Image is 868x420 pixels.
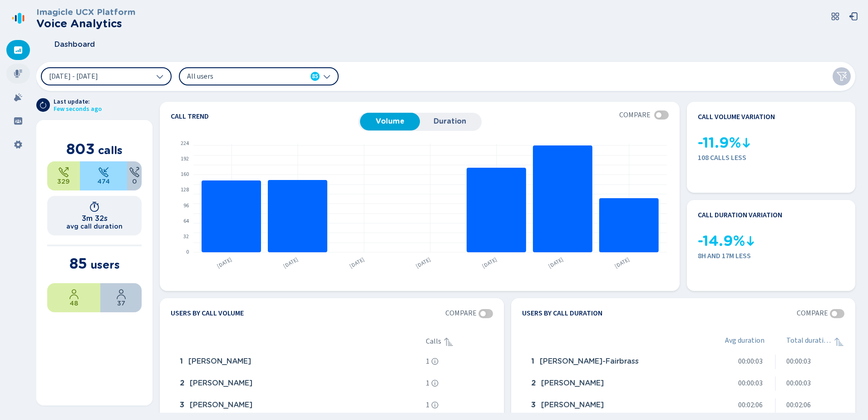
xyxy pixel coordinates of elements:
[36,17,135,30] h2: Voice Analytics
[426,401,429,409] span: 1
[176,353,422,371] div: Alexandra Ottley
[445,309,477,317] span: Compare
[41,67,172,85] button: [DATE] - [DATE]
[745,235,756,246] svg: kpi-down
[531,357,534,365] span: 1
[547,255,565,270] text: [DATE]
[6,87,30,107] div: Alarms
[431,401,439,409] svg: info-circle
[58,167,69,178] svg: telephone-outbound
[181,140,189,147] text: 224
[833,336,844,347] div: Sorted ascending, click to sort descending
[786,336,844,347] div: Total duration
[54,98,102,105] span: Last update:
[797,309,828,317] span: Compare
[431,358,439,365] svg: info-circle
[216,255,233,270] text: [DATE]
[90,258,120,271] span: users
[82,214,108,223] h1: 3m 32s
[69,289,79,300] svg: user-profile
[6,135,30,155] div: Settings
[698,113,775,121] h4: Call volume variation
[89,201,100,212] svg: timer
[116,289,127,300] svg: user-profile
[6,64,30,84] div: Recordings
[186,248,189,256] text: 0
[528,353,703,371] div: Jenna Emsley-Fairbrass
[117,300,125,307] span: 37
[414,255,432,270] text: [DATE]
[833,336,844,347] svg: sortAscending
[531,401,536,409] span: 3
[323,73,330,80] svg: chevron-down
[424,117,475,125] span: Duration
[6,111,30,131] div: Groups
[443,336,454,347] svg: sortAscending
[741,137,752,148] svg: kpi-down
[420,113,480,130] button: Duration
[132,178,137,185] span: 0
[426,337,441,345] span: Calls
[613,255,631,270] text: [DATE]
[522,309,602,318] h4: Users by call duration
[849,12,858,21] svg: box-arrow-left
[14,69,23,78] svg: mic-fill
[431,380,439,387] svg: info-circle
[129,167,140,178] svg: unknown-call
[66,223,123,230] h2: avg call duration
[348,255,366,270] text: [DATE]
[190,401,252,409] span: [PERSON_NAME]
[80,161,127,190] div: 59.03%
[54,40,95,49] span: Dashboard
[171,309,244,318] h4: Users by call volume
[187,71,291,81] span: All users
[619,111,651,119] span: Compare
[698,233,745,250] span: -14.9%
[180,379,184,387] span: 2
[188,357,251,365] span: [PERSON_NAME]
[66,140,95,158] span: 803
[531,379,536,387] span: 2
[57,178,70,185] span: 329
[47,283,100,312] div: 56.47%
[481,255,498,270] text: [DATE]
[738,401,763,409] span: 00:02:06
[98,144,123,157] span: calls
[183,202,189,210] text: 96
[365,117,415,125] span: Volume
[786,357,811,365] span: 00:00:03
[528,375,703,393] div: Kiera Bushnell
[6,40,30,60] div: Dashboard
[528,396,703,415] div: Alexandra Ottley
[181,186,189,194] text: 128
[426,336,493,347] div: Calls
[541,379,604,387] span: [PERSON_NAME]
[156,73,163,80] svg: chevron-down
[540,357,639,365] span: [PERSON_NAME]-Fairbrass
[36,7,135,17] h3: Imagicle UCX Platform
[282,255,300,270] text: [DATE]
[69,255,87,272] span: 85
[54,105,102,113] span: Few seconds ago
[183,233,189,240] text: 32
[181,155,189,163] text: 192
[698,252,844,260] span: 8h and 17m less
[786,401,811,409] span: 00:02:06
[426,357,429,365] span: 1
[39,101,47,109] svg: arrow-clockwise
[181,170,189,178] text: 160
[47,161,80,190] div: 40.97%
[176,375,422,393] div: Ebony Vandecasteele
[14,45,23,55] svg: dashboard-filled
[833,67,851,85] button: Clear filters
[360,113,420,130] button: Volume
[14,116,23,125] svg: groups-filled
[426,379,429,387] span: 1
[100,283,142,312] div: 43.53%
[786,336,832,347] span: Total duration
[738,357,763,365] span: 00:00:03
[97,178,110,185] span: 474
[725,336,764,347] span: Avg duration
[541,401,604,409] span: [PERSON_NAME]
